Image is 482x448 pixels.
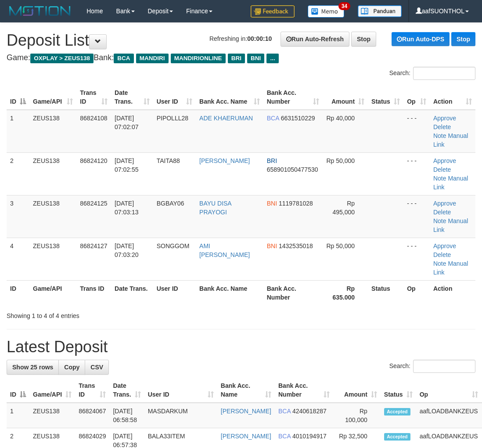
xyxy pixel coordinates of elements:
[433,200,456,207] a: Approve
[12,364,53,371] span: Show 25 rows
[326,242,355,249] span: Rp 50,000
[217,378,275,403] th: Bank Acc. Name: activate to sort column ascending
[333,403,381,428] td: Rp 100,000
[29,403,75,428] td: ZEUS138
[392,32,450,46] a: Run Auto-DPS
[267,157,277,164] span: BRI
[7,85,29,110] th: ID: activate to sort column descending
[114,54,133,63] span: BCA
[433,260,446,267] a: Note
[389,360,475,373] label: Search:
[171,54,226,63] span: MANDIRIONLINE
[111,85,153,110] th: Date Trans.: activate to sort column ascending
[7,238,29,280] td: 4
[29,378,75,403] th: Game/API: activate to sort column ascending
[351,32,376,47] a: Stop
[384,408,410,415] span: Accepted
[338,2,350,10] span: 34
[7,152,29,195] td: 2
[263,85,323,110] th: Bank Acc. Number: activate to sort column ascending
[7,280,29,305] th: ID
[209,35,272,42] span: Refreshing in:
[76,280,111,305] th: Trans ID
[433,115,456,122] a: Approve
[228,54,245,63] span: BRI
[433,209,451,216] a: Delete
[333,378,381,403] th: Amount: activate to sort column ascending
[196,85,263,110] th: Bank Acc. Name: activate to sort column ascending
[323,280,368,305] th: Rp 635.000
[64,364,79,371] span: Copy
[80,157,107,164] span: 86824120
[7,403,29,428] td: 1
[75,378,109,403] th: Trans ID: activate to sort column ascending
[433,166,451,173] a: Delete
[413,67,475,80] input: Search:
[30,54,94,63] span: OXPLAY > ZEUS138
[199,200,231,216] a: BAYU DISA PRAYOGI
[416,403,482,428] td: aafLOADBANKZEUS
[403,110,430,153] td: - - -
[368,280,403,305] th: Status
[58,360,85,375] a: Copy
[433,242,456,249] a: Approve
[76,85,111,110] th: Trans ID: activate to sort column ascending
[221,408,271,415] a: [PERSON_NAME]
[267,242,277,249] span: BNI
[403,280,430,305] th: Op
[413,360,475,373] input: Search:
[7,32,475,49] h1: Deposit List
[433,132,468,148] a: Manual Link
[75,403,109,428] td: 86824067
[403,238,430,280] td: - - -
[80,200,107,207] span: 86824125
[433,217,446,224] a: Note
[199,242,250,258] a: AMI [PERSON_NAME]
[384,433,410,441] span: Accepted
[115,115,139,130] span: [DATE] 07:02:07
[416,378,482,403] th: Op: activate to sort column ascending
[433,157,456,164] a: Approve
[196,280,263,305] th: Bank Acc. Name
[281,115,315,122] span: Copy 6631510229 to clipboard
[326,115,355,122] span: Rp 40,000
[451,32,475,46] a: Stop
[29,238,76,280] td: ZEUS138
[247,54,264,63] span: BNI
[358,5,402,17] img: panduan.png
[251,5,295,18] img: Feedback.jpg
[332,200,355,216] span: Rp 495,000
[267,166,318,173] span: Copy 658901050477530 to clipboard
[326,157,355,164] span: Rp 50,000
[144,403,217,428] td: MASDARKUM
[292,408,327,415] span: Copy 4240618287 to clipboard
[433,175,446,182] a: Note
[144,378,217,403] th: User ID: activate to sort column ascending
[221,433,271,440] a: [PERSON_NAME]
[381,378,416,403] th: Status: activate to sort column ascending
[111,280,153,305] th: Date Trans.
[323,85,368,110] th: Amount: activate to sort column ascending
[278,408,291,415] span: BCA
[263,280,323,305] th: Bank Acc. Number
[157,115,188,122] span: PIPOLLL28
[433,175,468,191] a: Manual Link
[80,115,107,122] span: 86824108
[7,378,29,403] th: ID: activate to sort column descending
[433,260,468,276] a: Manual Link
[279,242,313,249] span: Copy 1432535018 to clipboard
[433,132,446,139] a: Note
[7,308,194,320] div: Showing 1 to 4 of 4 entries
[389,67,475,80] label: Search:
[29,152,76,195] td: ZEUS138
[199,157,250,164] a: [PERSON_NAME]
[430,280,475,305] th: Action
[7,4,73,18] img: MOTION_logo.png
[109,378,144,403] th: Date Trans.: activate to sort column ascending
[153,85,196,110] th: User ID: activate to sort column ascending
[29,110,76,153] td: ZEUS138
[281,32,349,47] a: Run Auto-Refresh
[279,200,313,207] span: Copy 1119781028 to clipboard
[157,242,190,249] span: SONGGOM
[115,242,139,258] span: [DATE] 07:03:20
